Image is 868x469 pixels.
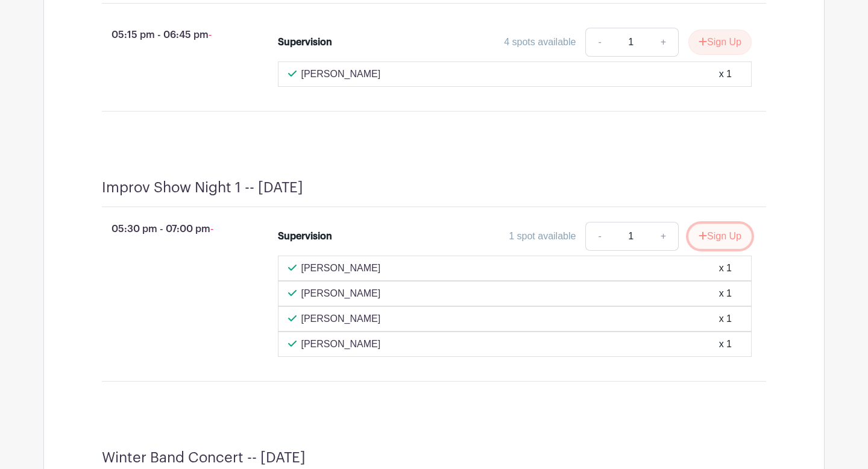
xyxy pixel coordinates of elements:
[585,222,613,251] a: -
[210,224,213,234] span: -
[719,261,732,275] div: x 1
[301,261,381,275] p: [PERSON_NAME]
[504,35,576,49] div: 4 spots available
[688,30,752,55] button: Sign Up
[209,30,212,40] span: -
[719,337,732,351] div: x 1
[83,23,259,47] p: 05:15 pm - 06:45 pm
[509,229,576,244] div: 1 spot available
[278,229,332,244] div: Supervision
[301,67,381,81] p: [PERSON_NAME]
[301,312,381,326] p: [PERSON_NAME]
[301,337,381,351] p: [PERSON_NAME]
[649,222,679,251] a: +
[301,286,381,301] p: [PERSON_NAME]
[102,179,303,197] h4: Improv Show Night 1 -- [DATE]
[649,28,679,57] a: +
[719,312,732,326] div: x 1
[688,224,752,249] button: Sign Up
[585,28,613,57] a: -
[278,35,332,49] div: Supervision
[719,286,732,301] div: x 1
[102,449,306,467] h4: Winter Band Concert -- [DATE]
[719,67,732,81] div: x 1
[83,217,259,241] p: 05:30 pm - 07:00 pm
